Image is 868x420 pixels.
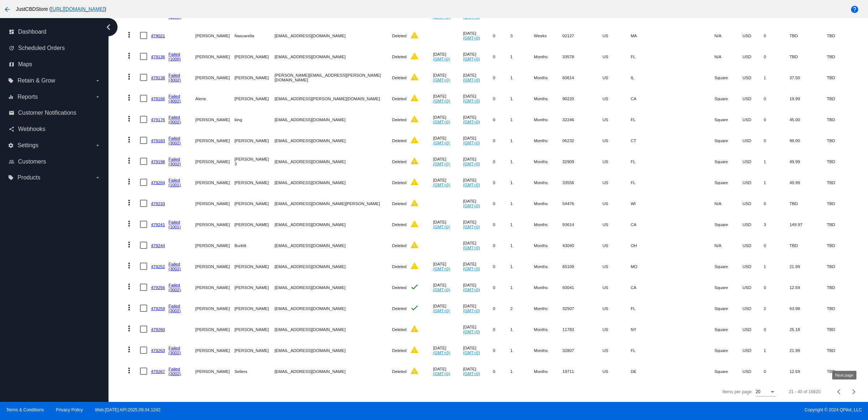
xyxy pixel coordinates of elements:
mat-cell: [DATE] [433,256,463,277]
a: (GMT+0) [463,182,480,187]
mat-cell: [PERSON_NAME] [195,172,234,193]
a: (3002) [169,77,181,82]
mat-cell: Square [714,172,743,193]
span: Scheduled Orders [18,45,65,51]
mat-cell: Months [534,256,562,277]
mat-cell: [DATE] [463,88,493,109]
mat-cell: 1 [510,277,534,298]
mat-cell: TBD [827,151,860,172]
mat-cell: Months [534,235,562,256]
mat-cell: Months [534,151,562,172]
mat-cell: 60614 [562,67,603,88]
mat-icon: more_vert [125,198,133,207]
a: 479244 [151,243,165,248]
mat-cell: TBD [790,46,827,67]
a: (GMT+0) [433,224,450,229]
mat-cell: [DATE] [433,298,463,319]
mat-cell: 1 [510,109,534,130]
span: Customers [18,158,46,165]
i: share [9,126,14,132]
mat-cell: WI [631,193,678,214]
a: (3002) [169,98,181,103]
mat-cell: [PERSON_NAME] [234,88,275,109]
mat-cell: Months [534,67,562,88]
mat-cell: 33556 [562,172,603,193]
mat-cell: TBD [790,193,827,214]
mat-cell: [PERSON_NAME] 3 [234,151,275,172]
mat-cell: 1 [510,256,534,277]
mat-cell: [PERSON_NAME] [234,277,275,298]
a: (GMT+0) [463,77,480,82]
a: 479138 [151,75,165,80]
mat-cell: N/A [714,25,743,46]
mat-cell: king [234,109,275,130]
mat-cell: [EMAIL_ADDRESS][DOMAIN_NAME] [275,235,392,256]
mat-cell: Weeks [534,25,562,46]
mat-cell: [DATE] [433,130,463,151]
mat-cell: 1 [510,67,534,88]
mat-cell: US [603,67,631,88]
a: Failed [169,52,180,56]
a: (GMT+0) [463,119,480,124]
mat-cell: [EMAIL_ADDRESS][DOMAIN_NAME][PERSON_NAME] [275,193,392,214]
mat-cell: FL [631,172,678,193]
mat-cell: US [603,214,631,235]
a: Failed [169,220,180,224]
mat-icon: more_vert [125,135,133,144]
mat-cell: [DATE] [433,109,463,130]
mat-cell: US [603,25,631,46]
mat-cell: N/A [714,46,743,67]
a: people_outline Customers [9,156,101,167]
a: (GMT+0) [463,35,480,40]
a: (GMT+0) [433,119,450,124]
mat-cell: TBD [827,277,860,298]
mat-cell: [PERSON_NAME] [234,298,275,319]
mat-cell: 1 [510,172,534,193]
mat-cell: Nascarella [234,25,275,46]
mat-cell: [PERSON_NAME][EMAIL_ADDRESS][PERSON_NAME][DOMAIN_NAME] [275,67,392,88]
mat-cell: MO [631,256,678,277]
mat-icon: more_vert [125,51,133,60]
mat-cell: Months [534,109,562,130]
a: (GMT+0) [463,161,480,166]
mat-cell: [PERSON_NAME] [234,130,275,151]
mat-cell: [DATE] [433,67,463,88]
mat-cell: 0 [493,193,510,214]
mat-icon: more_vert [125,282,133,291]
mat-cell: [DATE] [433,46,463,67]
mat-cell: USD [743,214,764,235]
mat-icon: more_vert [125,240,133,249]
a: (3002) [169,287,181,292]
mat-icon: more_vert [125,261,133,270]
mat-cell: [DATE] [463,235,493,256]
mat-cell: 0 [764,130,790,151]
mat-cell: [DATE] [463,256,493,277]
mat-cell: [EMAIL_ADDRESS][DOMAIN_NAME] [275,109,392,130]
mat-icon: more_vert [125,114,133,123]
mat-cell: USD [743,109,764,130]
mat-cell: TBD [827,88,860,109]
mat-cell: [EMAIL_ADDRESS][DOMAIN_NAME] [275,298,392,319]
a: Failed [169,178,180,182]
mat-cell: 0 [493,109,510,130]
mat-cell: TBD [827,109,860,130]
mat-cell: [PERSON_NAME] [234,256,275,277]
mat-cell: [PERSON_NAME] [234,46,275,67]
mat-cell: US [603,235,631,256]
mat-cell: 0 [764,46,790,67]
mat-cell: 0 [493,130,510,151]
a: Failed [169,157,180,161]
mat-cell: 1 [764,256,790,277]
mat-cell: Burkitt [234,235,275,256]
mat-cell: Square [714,88,743,109]
mat-cell: Months [534,46,562,67]
a: email Customer Notifications [9,107,101,119]
mat-cell: [PERSON_NAME] [195,130,234,151]
mat-cell: 1 [510,151,534,172]
mat-cell: [EMAIL_ADDRESS][DOMAIN_NAME] [275,256,392,277]
mat-cell: US [603,277,631,298]
mat-cell: USD [743,193,764,214]
mat-cell: 0 [493,88,510,109]
a: 479256 [151,285,165,290]
mat-cell: [EMAIL_ADDRESS][DOMAIN_NAME] [275,277,392,298]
